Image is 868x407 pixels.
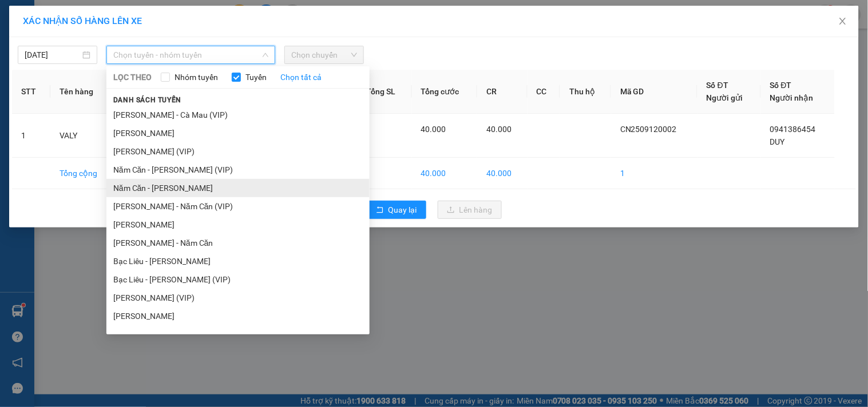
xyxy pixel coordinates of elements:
[106,234,370,252] li: [PERSON_NAME] - Năm Căn
[291,46,357,63] span: Chọn chuyến
[14,83,159,102] b: GỬI : Trạm Cái Nước
[106,270,370,289] li: Bạc Liêu - [PERSON_NAME] (VIP)
[357,158,412,189] td: 1
[280,71,322,83] a: Chọn tất cả
[477,158,528,189] td: 40.000
[611,70,697,114] th: Mã GD
[106,106,370,124] li: [PERSON_NAME] - Cà Mau (VIP)
[262,51,269,58] span: down
[106,179,370,197] li: Năm Căn - [PERSON_NAME]
[528,70,561,114] th: CC
[376,206,384,215] span: rollback
[560,70,611,114] th: Thu hộ
[477,70,528,114] th: CR
[106,252,370,270] li: Bạc Liêu - [PERSON_NAME]
[12,114,50,158] td: 1
[770,137,785,146] span: DUY
[438,201,502,219] button: uploadLên hàng
[770,81,792,90] span: Số ĐT
[106,197,370,216] li: [PERSON_NAME] - Năm Căn (VIP)
[707,81,728,90] span: Số ĐT
[50,114,115,158] td: VALY
[421,125,446,134] span: 40.000
[707,93,743,102] span: Người gửi
[611,158,697,189] td: 1
[12,70,50,114] th: STT
[412,158,477,189] td: 40.000
[106,307,370,325] li: [PERSON_NAME]
[106,124,370,142] li: [PERSON_NAME]
[106,216,370,234] li: [PERSON_NAME]
[486,125,512,134] span: 40.000
[106,161,370,179] li: Năm Căn - [PERSON_NAME] (VIP)
[838,17,847,26] span: close
[827,6,859,38] button: Close
[367,201,426,219] button: rollbackQuay lại
[412,70,477,114] th: Tổng cước
[357,70,412,114] th: Tổng SL
[14,14,72,71] img: logo.jpg
[50,158,115,189] td: Tổng cộng
[620,125,677,134] span: CN2509120002
[107,42,478,57] li: Hotline: 02839552959
[113,71,152,83] span: LỌC THEO
[23,15,142,26] span: XÁC NHẬN SỐ HÀNG LÊN XE
[770,125,816,134] span: 0941386454
[106,95,188,105] span: Danh sách tuyến
[770,93,814,102] span: Người nhận
[389,203,417,216] span: Quay lại
[106,325,370,344] li: [PERSON_NAME] - Hộ Phòng
[241,71,271,83] span: Tuyến
[106,289,370,307] li: [PERSON_NAME] (VIP)
[170,71,223,83] span: Nhóm tuyến
[25,49,80,61] input: 12/09/2025
[50,70,115,114] th: Tên hàng
[106,142,370,161] li: [PERSON_NAME] (VIP)
[113,46,268,63] span: Chọn tuyến - nhóm tuyến
[107,28,478,42] li: 26 Phó Cơ Điều, Phường 12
